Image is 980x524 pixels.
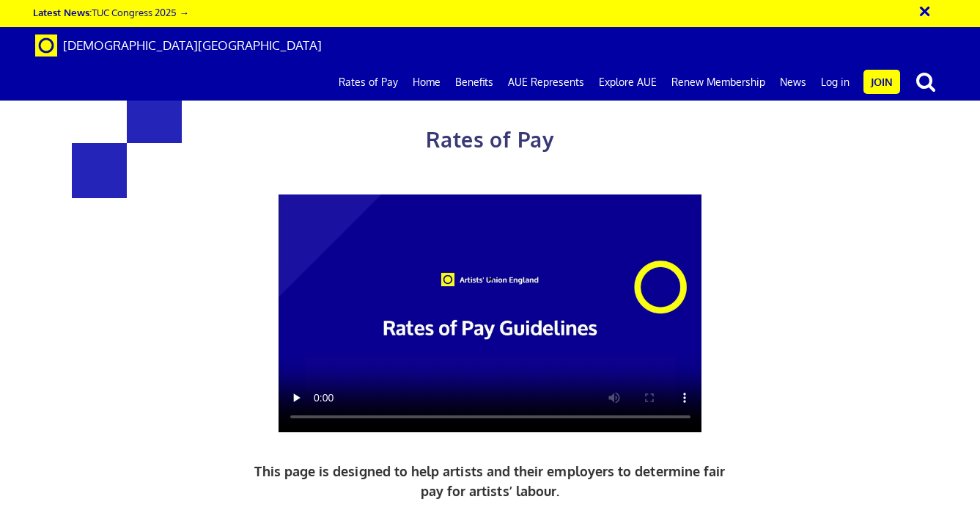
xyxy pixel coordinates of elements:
[33,6,188,18] a: Latest News:TUC Congress 2025 →
[814,64,857,101] a: Log in
[903,66,948,97] button: search
[331,64,405,101] a: Rates of Pay
[33,6,92,18] strong: Latest News:
[501,64,592,101] a: AUE Represents
[448,64,501,101] a: Benefits
[24,27,333,64] a: Brand [DEMOGRAPHIC_DATA][GEOGRAPHIC_DATA]
[664,64,773,101] a: Renew Membership
[863,70,900,94] a: Join
[426,126,554,153] span: Rates of Pay
[405,64,448,101] a: Home
[773,64,814,101] a: News
[592,64,664,101] a: Explore AUE
[63,37,322,53] span: [DEMOGRAPHIC_DATA][GEOGRAPHIC_DATA]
